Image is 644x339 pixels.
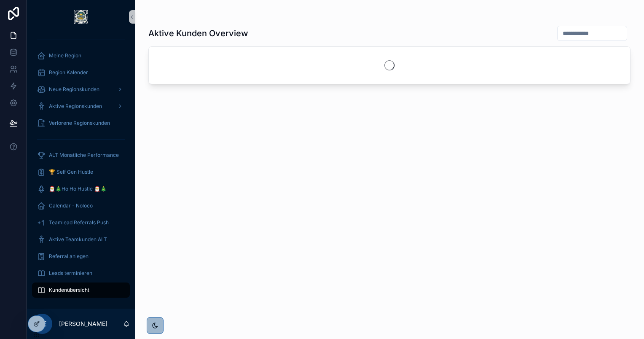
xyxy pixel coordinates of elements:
a: ALT Monatliche Performance [32,148,130,163]
a: Meine Region [32,48,130,63]
span: Neue Regionskunden [49,86,99,93]
h1: Aktive Kunden Overview [148,27,248,39]
span: Aktive Teamkunden ALT [49,236,107,243]
span: 🎅🎄Ho Ho Hustle 🎅🎄 [49,186,107,192]
a: Leads terminieren [32,266,130,281]
span: Calendar - Noloco [49,202,93,209]
a: Aktive Regionskunden [32,99,130,114]
span: Aktive Regionskunden [49,103,102,110]
span: Leads terminieren [49,270,92,277]
span: 🏆 Self Gen Hustle [49,169,93,175]
span: Referral anlegen [49,253,89,260]
span: Meine Region [49,52,81,59]
a: Neue Regionskunden [32,82,130,97]
span: Verlorene Regionskunden [49,120,110,126]
span: Region Kalender [49,69,88,76]
a: 🏆 Self Gen Hustle [32,164,130,180]
a: Referral anlegen [32,249,130,264]
a: Kundenübersicht [32,282,130,298]
a: Calendar - Noloco [32,198,130,213]
a: Region Kalender [32,65,130,80]
a: 🎅🎄Ho Ho Hustle 🎅🎄 [32,181,130,196]
a: Teamlead Referrals Push [32,215,130,230]
a: Verlorene Regionskunden [32,116,130,131]
span: ALT Monatliche Performance [49,152,119,159]
a: Aktive Teamkunden ALT [32,232,130,247]
img: App logo [74,10,88,24]
span: Teamlead Referrals Push [49,219,109,226]
div: scrollable content [27,34,135,309]
span: Kundenübersicht [49,287,89,293]
p: [PERSON_NAME] [59,320,107,328]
